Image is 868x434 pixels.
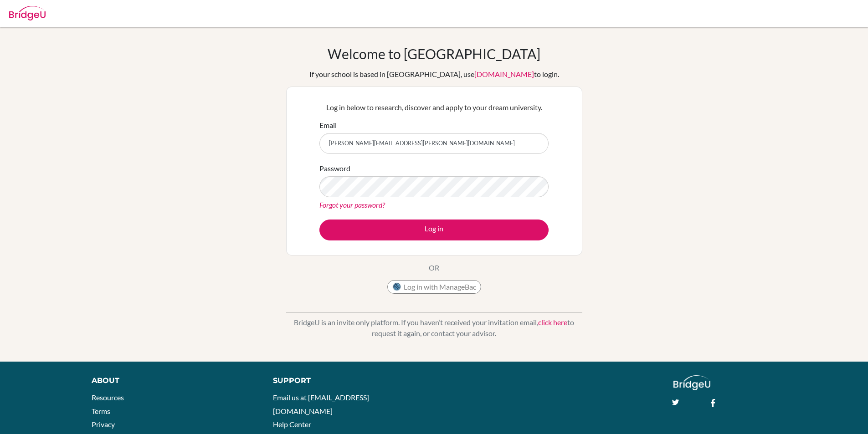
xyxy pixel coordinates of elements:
div: If your school is based in [GEOGRAPHIC_DATA], use to login. [309,69,559,80]
a: Terms [92,407,110,415]
label: Email [319,120,337,131]
p: BridgeU is an invite only platform. If you haven’t received your invitation email, to request it ... [286,317,582,339]
h1: Welcome to [GEOGRAPHIC_DATA] [328,46,540,62]
img: Bridge-U [9,6,46,20]
p: OR [429,262,439,273]
p: Log in below to research, discover and apply to your dream university. [319,102,549,113]
img: logo_white@2x-f4f0deed5e89b7ecb1c2cc34c3e3d731f90f0f143d5ea2071677605dd97b5244.png [673,375,710,390]
div: Support [273,375,423,386]
button: Log in with ManageBac [387,280,481,294]
a: Email us at [EMAIL_ADDRESS][DOMAIN_NAME] [273,393,369,415]
a: Privacy [92,420,115,429]
label: Password [319,163,350,174]
a: Resources [92,393,124,402]
a: Help Center [273,420,311,429]
a: Forgot your password? [319,200,385,209]
div: About [92,375,252,386]
button: Log in [319,220,549,240]
a: click here [538,318,567,327]
a: [DOMAIN_NAME] [474,70,534,78]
